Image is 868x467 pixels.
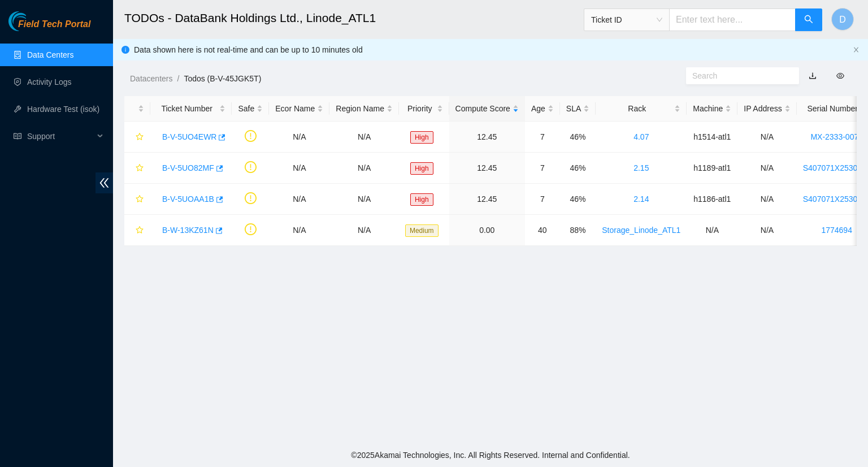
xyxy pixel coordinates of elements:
span: search [804,15,813,25]
span: exclamation-circle [245,223,257,235]
td: h1186-atl1 [687,184,737,215]
footer: © 2025 Akamai Technologies, Inc. All Rights Reserved. Internal and Confidential. [113,443,868,467]
td: 46% [560,153,596,184]
span: Ticket ID [591,11,662,28]
a: B-V-5UO82MF [162,163,214,172]
span: close [853,46,860,53]
td: 7 [525,122,560,153]
span: double-left [96,172,113,193]
a: MX-2333-0076 [810,132,863,141]
a: 1774694 [821,226,852,235]
button: download [800,67,825,85]
span: read [14,132,21,140]
td: N/A [737,215,796,246]
td: 7 [525,153,560,184]
a: B-W-13KZ61N [162,226,214,235]
td: N/A [269,215,329,246]
button: star [131,190,144,208]
span: exclamation-circle [245,192,257,204]
td: h1514-atl1 [687,122,737,153]
a: Akamai TechnologiesField Tech Portal [8,20,90,35]
a: 2.14 [633,194,649,204]
span: star [136,133,144,142]
td: N/A [737,153,796,184]
span: D [839,12,846,27]
span: star [136,164,144,173]
a: B-V-5UOAA1B [162,194,214,204]
td: N/A [329,122,399,153]
span: star [136,195,144,204]
button: D [831,8,854,31]
button: close [853,46,860,54]
td: N/A [329,215,399,246]
td: 7 [525,184,560,215]
td: 40 [525,215,560,246]
input: Search [692,70,784,82]
span: Support [27,125,94,148]
a: Hardware Test (isok) [27,105,99,114]
span: High [410,193,433,206]
a: download [809,71,817,80]
span: exclamation-circle [245,130,257,142]
span: High [410,162,433,175]
span: exclamation-circle [245,161,257,173]
a: B-V-5UO4EWR [162,132,216,141]
button: star [131,159,144,177]
span: star [136,226,144,235]
input: Enter text here... [669,8,796,31]
td: N/A [269,184,329,215]
td: N/A [737,184,796,215]
td: 46% [560,122,596,153]
span: eye [836,72,844,80]
a: 2.15 [633,163,649,172]
td: N/A [687,215,737,246]
td: 88% [560,215,596,246]
a: Data Centers [27,50,73,59]
a: Datacenters [130,74,172,83]
span: Field Tech Portal [18,19,90,30]
td: 12.45 [449,153,525,184]
td: 12.45 [449,184,525,215]
td: N/A [329,153,399,184]
td: h1189-atl1 [687,153,737,184]
span: Medium [405,224,439,237]
a: 4.07 [633,132,649,141]
span: / [177,74,179,83]
td: 0.00 [449,215,525,246]
td: N/A [269,122,329,153]
td: 46% [560,184,596,215]
td: N/A [269,153,329,184]
button: star [131,128,144,146]
button: star [131,221,144,239]
td: 12.45 [449,122,525,153]
a: Todos (B-V-45JGK5T) [184,74,261,83]
span: High [410,131,433,144]
td: N/A [329,184,399,215]
td: N/A [737,122,796,153]
a: Storage_Linode_ATL1 [602,226,680,235]
button: search [795,8,822,31]
a: Activity Logs [27,77,72,87]
img: Akamai Technologies [8,11,57,31]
